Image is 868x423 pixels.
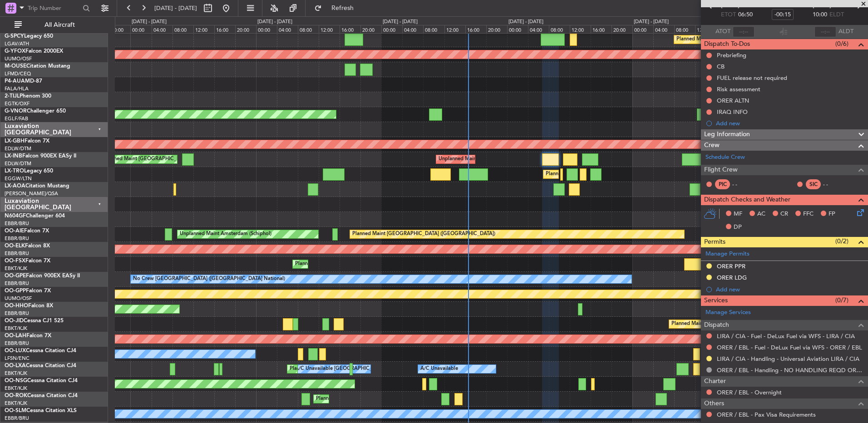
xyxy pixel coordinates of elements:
div: Prebriefing [717,51,746,59]
span: OO-NSG [5,378,27,384]
span: G-SPCY [5,34,24,39]
span: ETOT [721,10,736,20]
div: Planned Maint [GEOGRAPHIC_DATA] ([GEOGRAPHIC_DATA]) [352,227,495,241]
div: 20:00 [109,25,130,33]
span: OO-GPE [5,273,26,279]
div: Add new [716,119,863,127]
div: 04:00 [653,25,674,33]
a: Manage Permits [705,250,750,259]
a: LX-INBFalcon 900EX EASy II [5,153,76,159]
span: OO-HHO [5,303,28,309]
a: EBKT/KJK [5,400,27,407]
span: Others [704,398,724,409]
a: FALA/HLA [5,85,29,92]
div: 00:00 [130,25,151,33]
a: ORER / EBL - Fuel - DeLux Fuel via WFS - ORER / EBL [717,344,862,351]
span: MF [734,210,742,219]
span: Leg Information [704,129,750,140]
span: Dispatch [704,320,729,330]
div: ORER PPR [717,262,745,270]
div: 00:00 [256,25,277,33]
span: [DATE] - [DATE] [154,4,197,12]
span: OO-SLM [5,408,26,413]
a: LX-TROLegacy 650 [5,168,53,174]
div: PIC [715,179,730,189]
a: EBBR/BRU [5,235,29,242]
div: 16:00 [214,25,235,33]
div: No Crew [GEOGRAPHIC_DATA] ([GEOGRAPHIC_DATA] National) [133,272,285,286]
span: (0/6) [835,39,848,49]
a: OO-AIEFalcon 7X [5,228,49,234]
div: [DATE] - [DATE] [634,18,669,26]
div: 12:00 [570,25,591,33]
div: 08:00 [549,25,570,33]
a: EBBR/BRU [5,340,29,347]
a: [PERSON_NAME]/QSA [5,190,58,197]
div: CB [717,63,725,70]
a: OO-SLMCessna Citation XLS [5,408,77,413]
div: Risk assessment [717,85,760,93]
span: OO-GPP [5,288,26,294]
div: A/C Unavailable [420,362,458,376]
span: Dispatch Checks and Weather [704,195,790,205]
a: OO-GPEFalcon 900EX EASy II [5,273,80,279]
span: All Aircraft [24,22,96,28]
div: 12:00 [319,25,340,33]
span: Crew [704,140,720,151]
a: Schedule Crew [705,153,745,162]
div: 08:00 [423,25,444,33]
a: OO-FSXFalcon 7X [5,258,50,264]
div: Planned Maint Kortrijk-[GEOGRAPHIC_DATA] [671,317,777,331]
span: 2-TIJL [5,93,20,99]
div: SIC [806,179,821,189]
div: 20:00 [235,25,256,33]
div: 16:00 [465,25,486,33]
span: FP [829,210,835,219]
a: G-SPCYLegacy 650 [5,34,53,39]
span: LX-GBH [5,138,25,144]
span: Refresh [324,5,362,11]
span: G-VNOR [5,108,27,114]
div: 00:00 [507,25,528,33]
span: 10:00 [813,10,827,20]
div: 04:00 [402,25,423,33]
a: 2-TIJLPhenom 300 [5,93,51,99]
span: Services [704,295,728,306]
span: ELDT [829,10,844,20]
a: OO-NSGCessna Citation CJ4 [5,378,78,384]
span: Flight Crew [704,165,738,175]
button: All Aircraft [10,18,99,32]
span: OO-AIE [5,228,24,234]
div: IRAQ INFO [717,108,748,116]
input: Trip Number [28,1,80,15]
div: 20:00 [360,25,381,33]
div: ORER LDG [717,274,747,281]
a: OO-JIDCessna CJ1 525 [5,318,64,324]
a: EBBR/BRU [5,415,29,422]
span: OO-LUX [5,348,26,354]
a: LFSN/ENC [5,355,30,362]
span: LX-INB [5,153,22,159]
a: OO-LUXCessna Citation CJ4 [5,348,76,354]
a: EBBR/BRU [5,250,29,257]
a: EBKT/KJK [5,265,27,272]
span: CR [780,210,788,219]
div: 12:00 [193,25,214,33]
div: 12:00 [695,25,716,33]
div: Planned Maint [GEOGRAPHIC_DATA] ([GEOGRAPHIC_DATA]) [546,167,689,181]
div: 04:00 [528,25,549,33]
div: [DATE] - [DATE] [257,18,292,26]
span: ALDT [838,27,853,36]
a: OO-ELKFalcon 8X [5,243,50,249]
a: ORER / EBL - Handling - NO HANDLING REQD ORER/EBL [717,366,863,374]
div: Add new [716,285,863,293]
div: 08:00 [173,25,193,33]
span: OO-ROK [5,393,27,398]
a: P4-AUAMD-87 [5,79,42,84]
div: ORER ALTN [717,97,749,104]
span: M-OUSE [5,64,26,69]
a: M-OUSECitation Mustang [5,64,70,69]
span: LX-TRO [5,168,24,174]
span: OO-FSX [5,258,25,264]
a: UUMO/OSF [5,295,32,302]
